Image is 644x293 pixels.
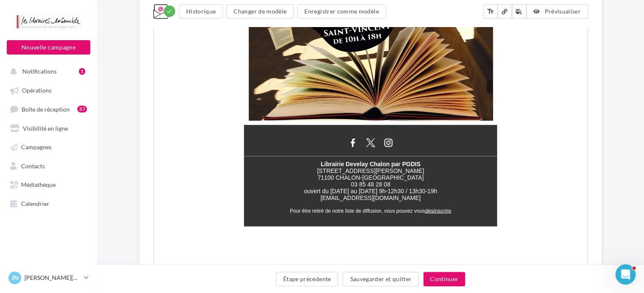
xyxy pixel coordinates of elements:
[487,7,494,16] i: text_fields
[7,40,90,55] button: Nouvelle campagne
[21,200,49,207] span: Calendrier
[24,274,81,282] p: [PERSON_NAME][DATE]
[526,4,588,19] button: Prévisualiser
[5,63,89,79] button: Notifications 1
[343,272,419,286] button: Sauvegarder et quitter
[22,68,57,75] span: Notifications
[423,272,465,286] button: Continuer
[21,143,51,151] span: Campagnes
[166,8,173,14] i: check
[161,7,249,13] span: L'email ne s'affiche pas correctement ?
[5,158,92,173] a: Contacts
[249,7,272,13] u: Cliquez-ici
[5,82,92,97] a: Opérations
[21,162,45,169] span: Contacts
[77,106,87,112] div: 37
[7,270,90,286] a: JN [PERSON_NAME][DATE]
[544,8,581,15] span: Prévisualiser
[104,26,329,251] img: IMG-20231114-WA0000_2.jpg
[297,4,386,19] button: Enregistrer comme modèle
[615,264,636,285] iframe: Intercom live chat
[276,272,338,286] button: Étape précédente
[5,101,92,117] a: Boîte de réception37
[5,120,92,135] a: Visibilité en ligne
[179,4,223,19] button: Historique
[5,176,92,192] a: Médiathèque
[483,4,498,19] button: text_fields
[22,87,51,94] span: Opérations
[79,68,85,75] div: 1
[249,6,272,13] a: Cliquez-ici
[21,181,56,188] span: Médiathèque
[11,274,19,282] span: JN
[226,4,294,19] button: Changer de modèle
[5,139,92,154] a: Campagnes
[22,105,70,112] span: Boîte de réception
[23,124,68,131] span: Visibilité en ligne
[5,195,92,211] a: Calendrier
[164,5,175,17] div: Modifications enregistrées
